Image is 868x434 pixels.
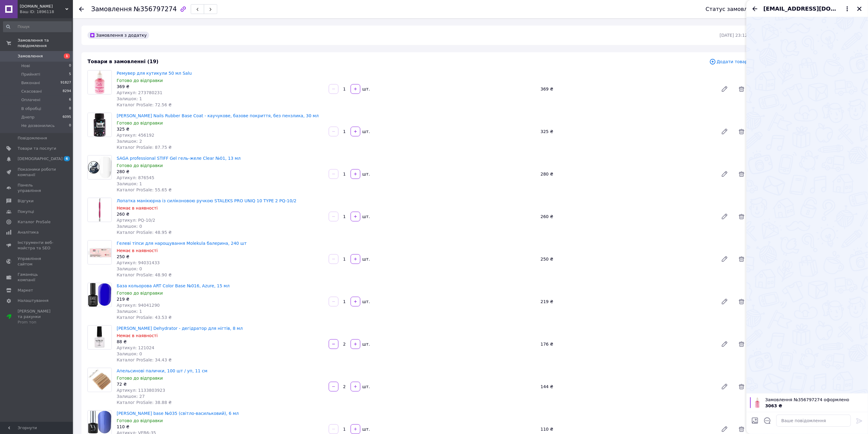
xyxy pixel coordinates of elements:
span: Аналітика [18,230,39,235]
a: База кольорова ART Color Base №016, Azure, 15 мл [117,283,230,288]
span: Видалити [736,338,748,350]
span: Показники роботи компанії [18,167,56,178]
span: Панель управління [18,183,56,193]
span: 5 [69,72,71,77]
span: Каталог ProSale [18,219,50,225]
span: Каталог ProSale: 43.53 ₴ [117,315,172,320]
span: Управління сайтом [18,256,56,267]
span: Видалити [736,210,748,223]
button: [EMAIL_ADDRESS][DOMAIN_NAME] [763,5,851,13]
button: Закрити [856,5,863,12]
span: 6 [69,97,71,103]
span: Залишок: 1 [117,309,142,314]
span: Залишок: 0 [117,266,142,271]
span: Артикул: PQ-10/2 [117,218,155,223]
time: [DATE] 23:12 [720,33,748,38]
div: 250 ₴ [117,254,324,260]
a: Редагувати [719,381,731,393]
span: Не дозвонились [21,123,55,128]
img: Ремувер для кутикули 50 мл Salu [88,70,112,94]
span: Скасовані [21,89,42,94]
input: Пошук [3,21,72,32]
span: Замовлення [91,5,132,13]
div: Замовлення з додатку [87,32,149,39]
span: Повідомлення [18,135,47,141]
span: Залишок: 1 [117,181,142,186]
span: Каталог ProSale: 38.88 ₴ [117,400,172,405]
img: Гелеві тіпси для нарощування Molekula балерина, 240 шт [88,241,112,264]
a: [PERSON_NAME] Dehydrator - дегідратор для нігтів, 8 мл [117,326,243,331]
span: Артикул: 1133803923 [117,388,165,393]
span: [DEMOGRAPHIC_DATA] [18,156,63,162]
div: шт. [361,128,371,135]
div: 325 ₴ [117,126,324,132]
div: 369 ₴ [117,84,324,90]
img: База кольорова ART Color Base №016, Azure, 15 мл [88,283,112,307]
img: Апельсинові палички, 100 шт / уп, 11 см [88,368,112,392]
img: Лопатка манікюрна із силіконовою ручкою STALEKS PRO UNIQ 10 TYPE 2 PQ-10/2 [88,198,112,222]
span: Готово до відправки [117,418,163,423]
span: Видалити [736,381,748,393]
div: шт. [361,86,371,92]
span: 0 [69,63,71,69]
span: Готово до відправки [117,121,163,125]
span: Видалити [736,168,748,180]
div: 110 ₴ [117,424,324,430]
div: шт. [361,341,371,347]
div: 280 ₴ [538,170,716,178]
a: Ремувер для кутикули 50 мл Salu [117,71,192,76]
span: Відгуки [18,198,33,204]
div: шт. [361,384,371,390]
span: Днепр [21,114,34,120]
span: Артикул: 456192 [117,133,154,138]
span: Немає в наявності [117,248,158,253]
div: 219 ₴ [117,296,324,302]
div: 280 ₴ [117,169,324,175]
div: Статус замовлення [706,6,762,12]
span: №356797274 [134,5,177,13]
span: 8294 [63,89,71,94]
span: Прийняті [21,72,40,77]
span: Маркет [18,288,33,293]
div: 325 ₴ [538,127,716,136]
span: Готово до відправки [117,291,163,296]
span: 91827 [60,80,71,86]
button: Відкрити шаблони відповідей [763,417,771,425]
img: SAGA professional STIFF Gel гель-желе Clear №01, 13 мл [88,155,112,179]
span: Видалити [736,253,748,265]
span: Виконані [21,80,40,86]
span: Артикул: 94031433 [117,260,160,265]
span: [EMAIL_ADDRESS][DOMAIN_NAME] [763,5,839,13]
div: Prom топ [18,320,56,325]
span: Артикул: 876545 [117,175,154,180]
a: Гелеві тіпси для нарощування Molekula балерина, 240 шт [117,241,247,246]
div: шт. [361,256,371,262]
a: [PERSON_NAME] base №035 (світло-васильковий), 6 мл [117,411,239,416]
span: Замовлення №356797274 оформлено [765,397,864,403]
img: Kira Nails Rubber Base Coat - каучукове, базове покриття, без пензлика, 30 мл [88,113,112,137]
div: 260 ₴ [117,211,324,217]
a: Редагувати [719,168,731,180]
span: ForNails.in.ua [20,4,65,9]
span: Видалити [736,296,748,308]
span: Готово до відправки [117,163,163,168]
a: Редагувати [719,125,731,138]
span: Артикул: 94041290 [117,303,160,308]
div: шт. [361,426,371,432]
span: Видалити [736,125,748,138]
a: Апельсинові палички, 100 шт / уп, 11 см [117,368,208,373]
span: Інструменти веб-майстра та SEO [18,240,56,251]
div: Повернутися назад [79,6,84,12]
div: 88 ₴ [117,339,324,345]
a: Редагувати [719,210,731,223]
img: Komilfo Dehydrator - дегідратор для нігтів, 8 мл [88,326,112,349]
span: В обробці [21,106,41,111]
span: Артикул: 121024 [117,345,154,350]
span: Товари в замовленні (19) [87,59,159,64]
a: Лопатка манікюрна із силіконовою ручкою STALEKS PRO UNIQ 10 TYPE 2 PQ-10/2 [117,198,297,203]
a: Редагувати [719,296,731,308]
span: Видалити [736,83,748,95]
span: Залишок: 0 [117,351,142,356]
span: [PERSON_NAME] та рахунки [18,309,56,325]
div: Ваш ID: 1896118 [20,9,73,15]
